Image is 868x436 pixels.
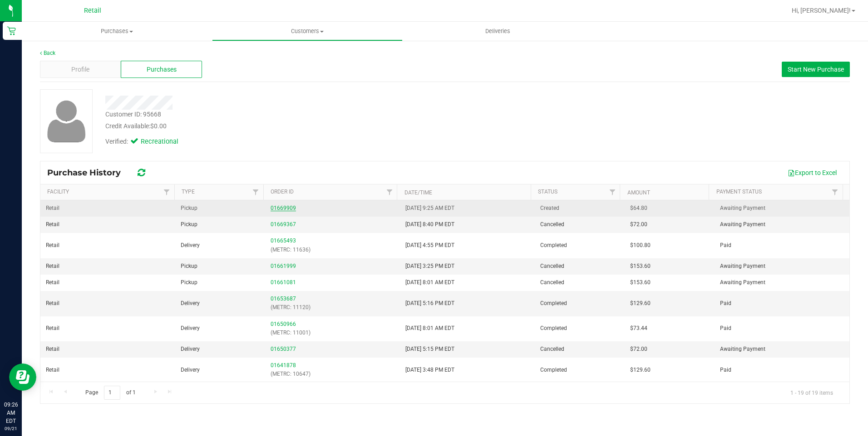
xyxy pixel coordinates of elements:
[46,345,59,354] span: Retail
[46,204,59,213] span: Retail
[630,220,647,229] span: $72.00
[181,299,200,308] span: Delivery
[782,165,843,180] button: Export to Excel
[22,22,212,41] a: Purchases
[43,98,90,145] img: user-icon.png
[403,22,593,41] a: Deliveries
[540,241,567,250] span: Completed
[782,62,850,77] button: Start New Purchase
[181,204,197,213] span: Pickup
[405,204,454,213] span: [DATE] 9:25 AM EDT
[212,27,402,35] span: Customers
[382,184,397,200] a: Filter
[271,346,296,352] a: 01650377
[630,204,647,213] span: $64.80
[720,278,765,287] span: Awaiting Payment
[404,189,432,196] a: Date/Time
[46,299,59,308] span: Retail
[47,168,130,178] span: Purchase History
[630,278,651,287] span: $153.60
[182,189,195,195] a: Type
[181,345,200,354] span: Delivery
[159,184,174,200] a: Filter
[271,221,296,228] a: 01669367
[405,299,454,308] span: [DATE] 5:16 PM EDT
[181,241,200,250] span: Delivery
[40,50,55,56] a: Back
[46,324,59,333] span: Retail
[46,262,59,271] span: Retail
[181,262,197,271] span: Pickup
[104,386,120,400] input: 1
[181,278,197,287] span: Pickup
[540,324,567,333] span: Completed
[540,345,564,354] span: Cancelled
[46,220,59,229] span: Retail
[540,262,564,271] span: Cancelled
[46,278,59,287] span: Retail
[271,263,296,269] a: 01661999
[141,137,177,147] span: Recreational
[271,237,296,244] a: 01665493
[47,189,69,195] a: Facility
[630,324,647,333] span: $73.44
[78,386,143,400] span: Page of 1
[9,363,36,391] iframe: Resource center
[271,296,296,302] a: 01653687
[540,204,559,213] span: Created
[792,7,851,14] span: Hi, [PERSON_NAME]!
[22,27,212,35] span: Purchases
[720,299,731,308] span: Paid
[627,189,650,196] a: Amount
[271,321,296,327] a: 01650966
[271,329,395,337] p: (METRC: 11001)
[212,22,402,41] a: Customers
[788,66,844,73] span: Start New Purchase
[46,366,59,374] span: Retail
[271,370,395,378] p: (METRC: 10647)
[540,299,567,308] span: Completed
[405,278,454,287] span: [DATE] 8:01 AM EDT
[720,345,765,354] span: Awaiting Payment
[405,324,454,333] span: [DATE] 8:01 AM EDT
[720,204,765,213] span: Awaiting Payment
[271,246,395,254] p: (METRC: 11636)
[783,386,840,399] span: 1 - 19 of 19 items
[405,262,454,271] span: [DATE] 3:25 PM EDT
[150,122,167,130] span: $0.00
[630,262,651,271] span: $153.60
[84,7,101,15] span: Retail
[105,110,161,119] div: Customer ID: 95668
[405,241,454,250] span: [DATE] 4:55 PM EDT
[181,220,197,229] span: Pickup
[181,366,200,374] span: Delivery
[720,324,731,333] span: Paid
[271,205,296,211] a: 01669909
[540,278,564,287] span: Cancelled
[271,189,294,195] a: Order ID
[540,366,567,374] span: Completed
[71,65,89,74] span: Profile
[716,189,762,195] a: Payment Status
[828,184,843,200] a: Filter
[4,425,18,432] p: 09/21
[605,184,620,200] a: Filter
[630,366,651,374] span: $129.60
[630,299,651,308] span: $129.60
[720,262,765,271] span: Awaiting Payment
[46,241,59,250] span: Retail
[271,362,296,368] a: 01641878
[271,303,395,312] p: (METRC: 11120)
[181,324,200,333] span: Delivery
[7,26,16,35] inline-svg: Retail
[405,366,454,374] span: [DATE] 3:48 PM EDT
[720,241,731,250] span: Paid
[405,345,454,354] span: [DATE] 5:15 PM EDT
[105,121,503,131] div: Credit Available:
[405,220,454,229] span: [DATE] 8:40 PM EDT
[147,65,177,74] span: Purchases
[540,220,564,229] span: Cancelled
[248,184,263,200] a: Filter
[630,241,651,250] span: $100.80
[105,137,177,147] div: Verified:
